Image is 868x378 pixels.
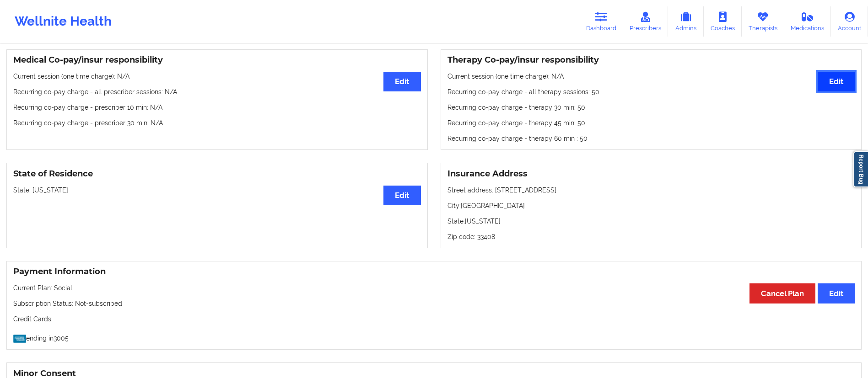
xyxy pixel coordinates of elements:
p: Recurring co-pay charge - all prescriber sessions : N/A [13,87,421,96]
h3: Insurance Address [447,169,855,179]
p: Recurring co-pay charge - prescriber 30 min : N/A [13,118,421,128]
p: State: [US_STATE] [447,217,855,226]
button: Edit [818,283,855,303]
button: Edit [818,72,855,91]
p: Recurring co-pay charge - therapy 60 min : 50 [447,134,855,143]
p: State: [US_STATE] [13,186,421,195]
a: Report Bug [853,151,868,187]
button: Cancel Plan [749,283,815,303]
p: Current session (one time charge): N/A [13,72,421,81]
button: Edit [383,72,421,91]
p: Subscription Status: Not-subscribed [13,299,855,308]
a: Account [831,6,868,37]
p: Recurring co-pay charge - all therapy sessions : 50 [447,87,855,96]
h3: Therapy Co-pay/insur responsibility [447,55,855,65]
button: Edit [383,186,421,205]
p: Current Plan: Social [13,283,855,293]
p: Current session (one time charge): N/A [447,72,855,81]
p: City: [GEOGRAPHIC_DATA] [447,201,855,210]
h3: Payment Information [13,266,855,277]
a: Therapists [742,6,784,37]
p: Zip code: 33408 [447,232,855,241]
a: Prescribers [623,6,669,37]
a: Admins [668,6,704,37]
p: Recurring co-pay charge - prescriber 10 min : N/A [13,103,421,112]
p: Credit Cards: [13,314,855,324]
h3: State of Residence [13,169,421,179]
p: Recurring co-pay charge - therapy 45 min : 50 [447,118,855,128]
p: Street address: [STREET_ADDRESS] [447,186,855,195]
a: Medications [784,6,831,37]
p: ending in 3005 [13,330,855,343]
a: Coaches [704,6,742,37]
a: Dashboard [579,6,623,37]
p: Recurring co-pay charge - therapy 30 min : 50 [447,103,855,112]
h3: Medical Co-pay/insur responsibility [13,55,421,65]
